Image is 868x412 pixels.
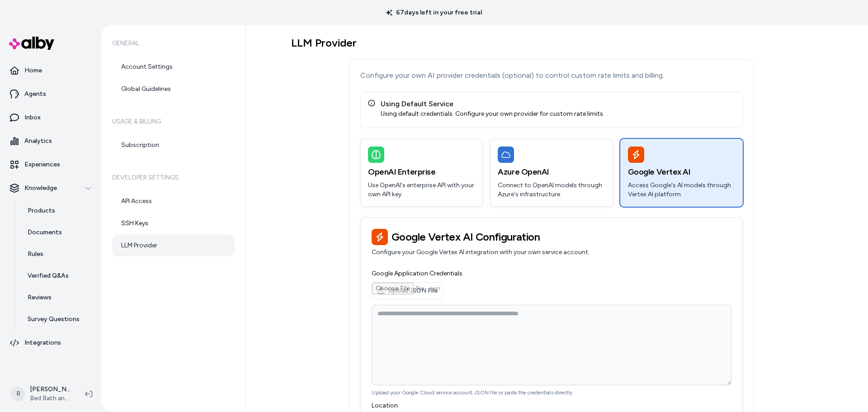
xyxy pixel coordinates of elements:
[372,389,731,396] p: Upload your Google Cloud service account JSON file or paste the credentials directly
[112,213,235,234] a: SSH Keys
[30,394,71,403] span: Bed Bath and Beyond
[112,78,235,100] a: Global Guidelines
[381,99,604,109] div: Using Default Service
[28,293,52,302] p: Reviews
[628,181,735,199] p: Access Google's AI models through Vertex AI platform
[360,70,743,81] p: Configure your own AI provider credentials (optional) to control custom rate limits and billing.
[4,177,98,199] button: Knowledge
[28,206,55,215] p: Products
[19,200,98,222] a: Products
[24,184,57,193] p: Knowledge
[28,250,43,259] p: Rules
[19,287,98,308] a: Reviews
[112,165,235,190] h6: Developer Settings
[28,271,69,280] p: Verified Q&As
[5,379,78,408] button: R[PERSON_NAME]Bed Bath and Beyond
[372,402,398,409] label: Location
[11,387,25,401] span: R
[4,83,98,105] a: Agents
[372,282,443,299] label: Upload JSON File
[112,235,235,256] a: LLM Provider
[291,36,812,50] h1: LLM Provider
[368,181,475,199] p: Use OpenAI's enterprise API with your own API key
[372,270,462,277] label: Google Application Credentials
[19,265,98,287] a: Verified Q&As
[24,137,52,146] p: Analytics
[19,243,98,265] a: Rules
[498,181,605,199] p: Connect to OpenAI models through Azure's infrastructure
[372,229,731,245] h3: Google Vertex AI Configuration
[368,166,475,178] h3: OpenAI Enterprise
[112,31,235,56] h6: General
[628,166,735,178] h3: Google Vertex AI
[498,166,605,178] h3: Azure OpenAI
[4,154,98,175] a: Experiences
[4,130,98,152] a: Analytics
[9,37,54,50] img: alby Logo
[4,107,98,128] a: Inbox
[4,332,98,354] a: Integrations
[28,228,62,237] p: Documents
[112,109,235,134] h6: Usage & Billing
[4,60,98,81] a: Home
[112,134,235,156] a: Subscription
[381,109,604,118] div: Using default credentials. Configure your own provider for custom rate limits.
[24,338,61,347] p: Integrations
[30,385,71,394] p: [PERSON_NAME]
[381,8,487,17] p: 67 days left in your free trial
[19,222,98,243] a: Documents
[24,113,41,122] p: Inbox
[372,248,731,257] p: Configure your Google Vertex AI integration with your own service account.
[19,308,98,330] a: Survey Questions
[24,90,46,99] p: Agents
[28,315,80,324] p: Survey Questions
[372,283,443,299] input: Upload JSON File
[112,56,235,78] a: Account Settings
[24,66,42,75] p: Home
[112,190,235,212] a: API Access
[24,160,60,169] p: Experiences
